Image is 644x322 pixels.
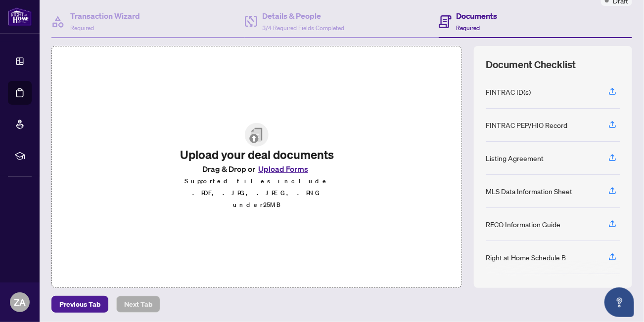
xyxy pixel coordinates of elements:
[51,296,108,313] button: Previous Tab
[262,10,344,22] h4: Details & People
[255,162,311,175] button: Upload Forms
[166,115,347,219] span: File UploadUpload your deal documentsDrag & Drop orUpload FormsSupported files include .PDF, .JPG...
[486,58,576,72] span: Document Checklist
[604,287,634,317] button: Open asap
[486,86,531,97] div: FINTRAC ID(s)
[70,10,140,22] h4: Transaction Wizard
[486,219,560,230] div: RECO Information Guide
[202,162,311,175] span: Drag & Drop or
[486,186,572,197] div: MLS Data Information Sheet
[59,296,100,312] span: Previous Tab
[8,7,32,26] img: logo
[174,175,339,211] p: Supported files include .PDF, .JPG, .JPEG, .PNG under 25 MB
[486,120,567,130] div: FINTRAC PEP/HIO Record
[245,123,269,147] img: File Upload
[457,10,498,22] h4: Documents
[262,24,344,32] span: 3/4 Required Fields Completed
[116,296,160,313] button: Next Tab
[486,252,566,263] div: Right at Home Schedule B
[174,147,339,162] h2: Upload your deal documents
[486,153,544,163] div: Listing Agreement
[457,24,480,32] span: Required
[70,24,94,32] span: Required
[14,295,26,309] span: ZA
